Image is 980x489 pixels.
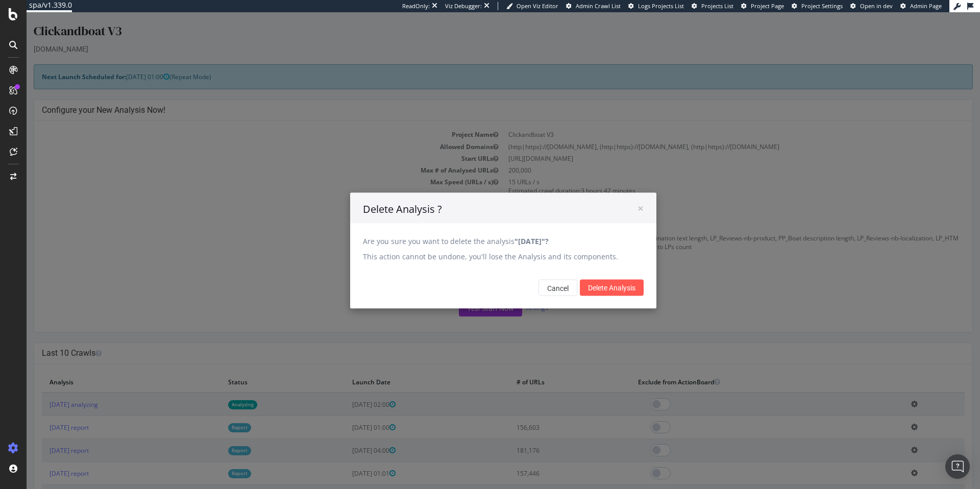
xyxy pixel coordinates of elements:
[692,2,733,10] a: Projects List
[336,224,617,234] p: Are you sure you want to delete the analysis
[488,224,522,234] b: "[DATE]"?
[512,267,551,284] button: Cancel
[566,2,621,10] a: Admin Crawl List
[741,2,784,10] a: Project Page
[336,190,617,205] h4: Delete Analysis ?
[860,2,893,10] span: Open in dev
[792,2,843,10] a: Project Settings
[336,239,617,250] p: This action cannot be undone, you'll lose the Analysis and its components.
[576,2,621,10] span: Admin Crawl List
[638,2,684,10] span: Logs Projects List
[27,12,980,489] iframe: To enrich screen reader interactions, please activate Accessibility in Grammarly extension settings
[751,2,784,10] span: Project Page
[402,2,430,10] div: ReadOnly:
[850,2,893,10] a: Open in dev
[445,2,482,10] div: Viz Debugger:
[945,454,970,479] div: Open Intercom Messenger
[611,189,617,203] span: ×
[506,2,558,10] a: Open Viz Editor
[910,2,942,10] span: Admin Page
[628,2,684,10] a: Logs Projects List
[900,2,942,10] a: Admin Page
[553,267,617,284] input: Delete Analysis
[517,2,558,10] span: Open Viz Editor
[801,2,843,10] span: Project Settings
[701,2,733,10] span: Projects List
